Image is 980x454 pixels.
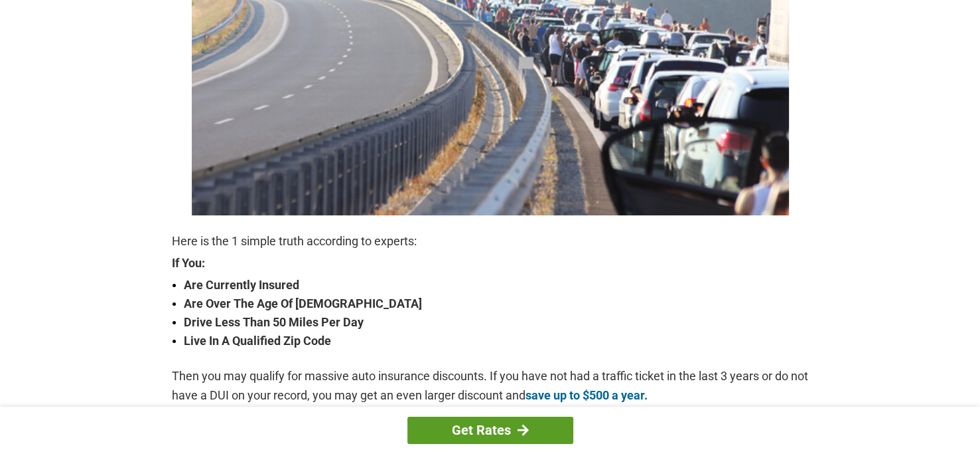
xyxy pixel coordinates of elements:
[184,332,809,350] strong: Live In A Qualified Zip Code
[184,276,809,294] strong: Are Currently Insured
[172,257,809,269] strong: If You:
[172,367,809,404] p: Then you may qualify for massive auto insurance discounts. If you have not had a traffic ticket i...
[407,417,573,444] a: Get Rates
[172,232,809,251] p: Here is the 1 simple truth according to experts:
[184,313,809,332] strong: Drive Less Than 50 Miles Per Day
[184,294,809,313] strong: Are Over The Age Of [DEMOGRAPHIC_DATA]
[525,388,648,402] a: save up to $500 a year.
